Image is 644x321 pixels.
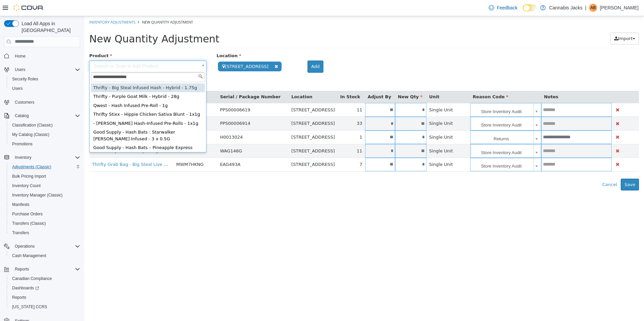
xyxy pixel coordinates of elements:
button: Operations [12,242,37,250]
span: Cash Management [12,253,46,258]
span: Catalog [12,112,80,120]
a: Adjustments (Classic) [9,163,54,171]
span: Reports [12,265,80,273]
span: Home [12,52,80,60]
span: Dashboards [12,285,39,291]
button: Inventory [12,153,34,162]
span: Load All Apps in [GEOGRAPHIC_DATA] [19,20,80,34]
span: Promotions [12,141,33,147]
span: Cash Management [9,252,80,260]
a: Classification (Classic) [9,121,56,129]
button: Purchase Orders [7,209,83,219]
span: Transfers [12,230,29,236]
span: Reports [12,295,26,300]
span: Catalog [15,113,29,118]
span: Security Roles [9,75,80,83]
button: Users [1,65,83,74]
span: Home [15,53,26,59]
a: Customers [12,98,37,106]
span: Customers [15,100,34,105]
button: Security Roles [7,74,83,84]
a: Promotions [9,140,35,148]
button: [US_STATE] CCRS [7,302,83,312]
div: Thrifty Stixx - Hippie Chicken Sativa Blunt - 1x1g [7,94,121,103]
span: Inventory Manager (Classic) [9,191,80,199]
button: Customers [1,97,83,107]
span: Operations [12,242,80,250]
span: Manifests [12,202,29,207]
span: Canadian Compliance [12,276,52,281]
a: Reports [9,293,29,301]
button: Cash Management [7,251,83,260]
span: My Catalog (Classic) [12,132,50,137]
button: Transfers [7,228,83,238]
a: Security Roles [9,75,41,83]
span: Inventory Count [12,183,41,188]
div: Thrifty - Purple Goat Milk - Hybrid - 28g [7,76,121,85]
span: Purchase Orders [9,210,80,218]
span: Transfers (Classic) [9,219,80,227]
span: Adjustments (Classic) [9,163,80,171]
p: [PERSON_NAME] [600,4,639,12]
a: Bulk Pricing Import [9,172,49,180]
span: Users [9,84,80,93]
span: Users [15,67,25,72]
span: Purchase Orders [12,211,43,217]
span: Adjustments (Classic) [12,164,51,170]
a: My Catalog (Classic) [9,131,52,139]
span: Dark Mode [523,11,523,12]
span: Canadian Compliance [9,275,80,283]
span: Feedback [497,4,517,11]
span: Users [12,66,80,74]
button: Inventory Count [7,181,83,190]
button: Operations [1,242,83,251]
button: My Catalog (Classic) [7,130,83,139]
div: - [PERSON_NAME] Hash-Infused Pre-Rolls - 1x1g [7,103,121,112]
span: Operations [15,244,35,249]
a: Transfers [9,229,32,237]
a: Cash Management [9,252,49,260]
span: Classification (Classic) [12,122,53,128]
span: Inventory [12,153,80,162]
span: Classification (Classic) [9,121,80,129]
span: Promotions [9,140,80,148]
span: [US_STATE] CCRS [12,304,47,310]
button: Catalog [1,111,83,120]
button: Users [7,84,83,93]
span: Transfers (Classic) [12,221,46,226]
span: Bulk Pricing Import [12,174,46,179]
a: Feedback [486,1,520,14]
p: Cannabis Jacks [549,4,582,12]
span: Security Roles [12,76,38,82]
span: Users [12,86,23,91]
span: Inventory Count [9,182,80,190]
button: Canadian Compliance [7,274,83,283]
button: Adjustments (Classic) [7,162,83,172]
a: Purchase Orders [9,210,45,218]
span: Transfers [9,229,80,237]
a: Home [12,52,28,60]
button: Transfers (Classic) [7,219,83,228]
button: Reports [12,265,32,273]
button: Promotions [7,139,83,149]
span: Washington CCRS [9,303,80,311]
button: Inventory Manager (Classic) [7,190,83,200]
a: Transfers (Classic) [9,219,49,227]
button: Manifests [7,200,83,209]
a: Dashboards [9,284,42,292]
button: Bulk Pricing Import [7,172,83,181]
a: Manifests [9,201,32,209]
button: Reports [7,293,83,302]
span: My Catalog (Classic) [9,131,80,139]
a: Inventory Manager (Classic) [9,191,65,199]
a: Inventory Count [9,182,43,190]
span: Inventory [15,155,31,160]
span: Inventory Manager (Classic) [12,192,63,198]
button: Reports [1,264,83,274]
span: Bulk Pricing Import [9,172,80,180]
button: Inventory [1,153,83,162]
div: Good Supply - Hash Bats : Starwalker [PERSON_NAME] Infused - 3 x 0.5G [7,112,121,127]
div: Thrifty - Big Steal Infused Hash - Hybrid - 1.75g [7,67,121,76]
a: [US_STATE] CCRS [9,303,50,311]
span: Dashboards [9,284,80,292]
